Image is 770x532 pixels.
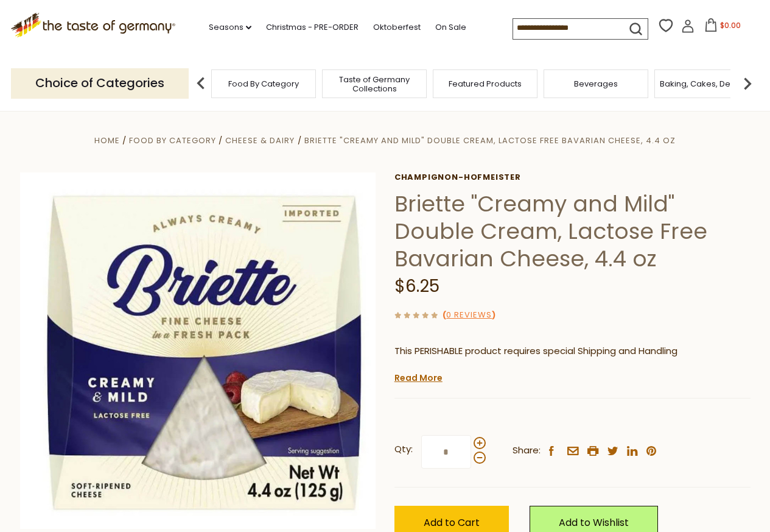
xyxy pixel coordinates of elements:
[129,135,216,146] a: Food By Category
[394,190,751,272] h1: Briette "Creamy and Mild" Double Cream, Lactose Free Bavarian Cheese, 4.4 oz
[209,21,251,34] a: Seasons
[304,135,676,146] a: Briette "Creamy and Mild" Double Cream, Lactose Free Bavarian Cheese, 4.4 oz
[394,172,751,182] a: Champignon-Hofmeister
[697,18,749,37] button: $0.00
[435,21,466,34] a: On Sale
[394,372,443,384] a: Read More
[421,435,471,469] input: Qty:
[720,20,741,30] span: $0.00
[326,75,423,93] a: Taste of Germany Collections
[394,274,439,298] span: $6.25
[228,79,299,88] a: Food By Category
[406,368,751,383] li: We will ship this product in heat-protective packaging and ice.
[266,21,359,34] a: Christmas - PRE-ORDER
[373,21,421,34] a: Oktoberfest
[735,71,760,96] img: next arrow
[394,442,413,457] strong: Qty:
[11,68,189,98] p: Choice of Categories
[424,516,480,530] span: Add to Cart
[443,309,495,321] span: ( )
[394,344,751,359] p: This PERISHABLE product requires special Shipping and Handling
[20,172,376,529] img: Briette "Creamy and Mild" Double Cream, Lactose Free Bavarian Cheese, 4.4 oz
[94,135,120,146] a: Home
[574,79,618,88] a: Beverages
[449,79,522,88] a: Featured Products
[660,79,754,88] a: Baking, Cakes, Desserts
[225,135,295,146] a: Cheese & Dairy
[446,309,492,322] a: 0 Reviews
[189,71,213,96] img: previous arrow
[513,443,541,458] span: Share:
